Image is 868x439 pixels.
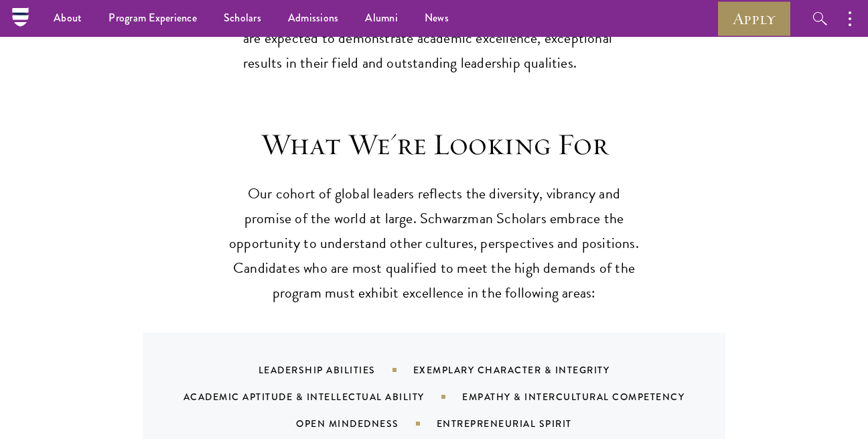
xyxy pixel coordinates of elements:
[296,417,437,430] div: Open Mindedness
[226,182,642,306] p: Our cohort of global leaders reflects the diversity, vibrancy and promise of the world at large. ...
[437,417,605,430] div: Entrepreneurial Spirit
[226,126,642,164] h3: What We're Looking For
[259,363,413,377] div: Leadership Abilities
[184,390,462,403] div: Academic Aptitude & Intellectual Ability
[413,363,644,377] div: Exemplary Character & Integrity
[462,390,718,403] div: Empathy & Intercultural Competency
